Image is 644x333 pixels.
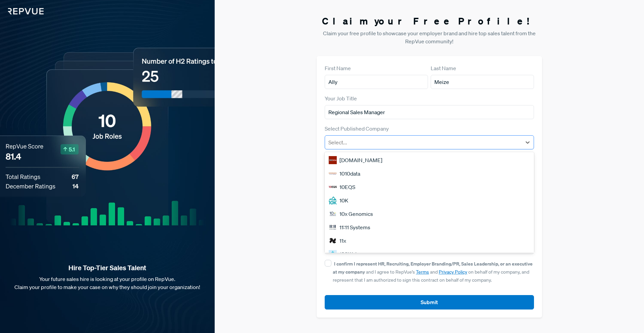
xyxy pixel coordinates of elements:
[333,261,533,283] span: and I agree to RepVue’s and on behalf of my company, and represent that I am authorized to sign t...
[329,250,337,258] img: 120Water
[329,196,337,204] img: 10K
[325,180,534,194] div: 10EQS
[431,75,534,89] input: Last Name
[431,64,456,72] label: Last Name
[329,183,337,191] img: 10EQS
[325,247,534,261] div: 120Water
[325,221,534,234] div: 11:11 Systems
[325,64,351,72] label: First Name
[329,223,337,231] img: 11:11 Systems
[329,156,337,164] img: 1000Bulbs.com
[329,170,337,178] img: 1010data
[325,75,428,89] input: First Name
[325,105,534,119] input: Title
[11,264,204,272] strong: Hire Top-Tier Sales Talent
[325,94,357,102] label: Your Job Title
[325,295,534,310] button: Submit
[325,125,389,133] label: Select Published Company
[329,210,337,218] img: 10x Genomics
[325,234,534,247] div: 11x
[325,167,534,180] div: 1010data
[325,194,534,207] div: 10K
[333,260,533,275] strong: I confirm I represent HR, Recruiting, Employer Branding/PR, Sales Leadership, or an executive at ...
[325,207,534,221] div: 10x Genomics
[325,153,534,167] div: [DOMAIN_NAME]
[317,29,542,45] p: Claim your free profile to showcase your employer brand and hire top sales talent from the RepVue...
[317,15,542,27] h3: Claim your Free Profile!
[329,237,337,245] img: 11x
[416,269,429,275] a: Terms
[11,275,204,291] p: Your future sales hire is looking at your profile on RepVue. Claim your profile to make your case...
[439,269,467,275] a: Privacy Policy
